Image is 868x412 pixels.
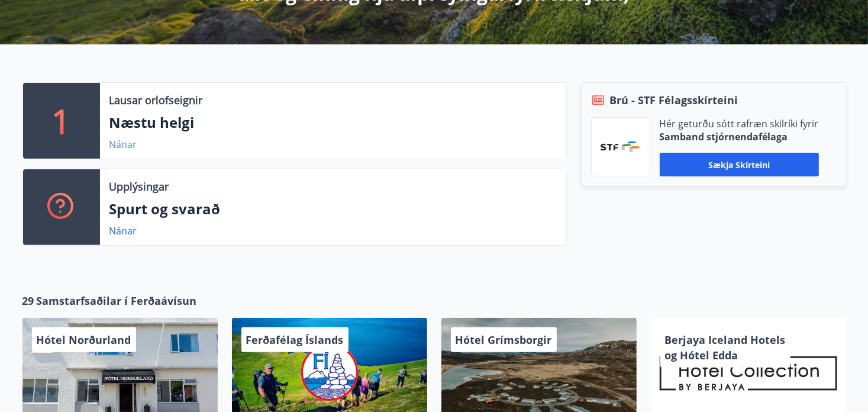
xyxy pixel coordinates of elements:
span: Ferðafélag Íslands [246,333,344,347]
span: 29 [22,293,34,308]
span: Brú - STF Félagsskírteini [610,92,738,108]
p: Lausar orlofseignir [109,92,203,108]
span: Berjaya Iceland Hotels og Hótel Edda [665,333,786,362]
span: Samstarfsaðilar í Ferðaávísun [37,293,197,308]
img: vjCaq2fThgY3EUYqSgpjEiBg6WP39ov69hlhuPVN.png [601,141,641,152]
p: Hér geturðu sótt rafræn skilríki fyrir [660,117,819,130]
button: Sækja skírteini [660,153,819,176]
p: 1 [52,98,71,143]
a: Nánar [109,224,137,237]
p: Upplýsingar [109,179,169,194]
span: Hótel Grímsborgir [456,333,552,347]
span: Hótel Norðurland [37,333,131,347]
p: Spurt og svarað [109,199,557,219]
p: Næstu helgi [109,112,557,133]
a: Nánar [109,138,137,151]
p: Samband stjórnendafélaga [660,130,819,143]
